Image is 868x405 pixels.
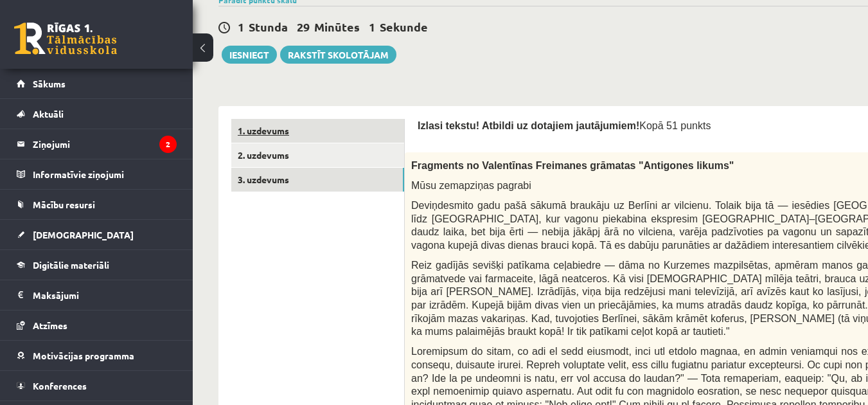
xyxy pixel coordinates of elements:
[33,129,177,159] legend: Ziņojumi
[380,19,428,34] span: Sekunde
[17,310,177,340] a: Atzīmes
[280,46,396,64] a: Rakstīt skolotājam
[238,19,244,34] span: 1
[14,22,117,55] a: Rīgas 1. Tālmācības vidusskola
[231,143,404,167] a: 2. uzdevums
[249,19,288,34] span: Stunda
[639,120,711,131] span: Kopā 51 punkts
[418,120,639,131] span: Izlasi tekstu! Atbildi uz dotajiem jautājumiem!
[33,78,66,89] span: Sākums
[13,13,662,26] body: Bagātinātā teksta redaktors, wiswyg-editor-user-answer-47433893604560
[17,371,177,401] a: Konferences
[17,99,177,129] a: Aktuāli
[17,159,177,189] a: Informatīvie ziņojumi
[17,190,177,219] a: Mācību resursi
[159,136,177,153] i: 2
[13,13,662,26] body: Bagātinātā teksta redaktors, wiswyg-editor-user-answer-47433828306960
[33,108,64,120] span: Aktuāli
[33,319,67,331] span: Atzīmes
[314,19,360,34] span: Minūtes
[17,280,177,310] a: Maksājumi
[33,280,177,310] legend: Maksājumi
[33,229,134,240] span: [DEMOGRAPHIC_DATA]
[222,46,277,64] button: Iesniegt
[33,350,134,361] span: Motivācijas programma
[17,69,177,98] a: Sākums
[13,13,662,26] body: Bagātinātā teksta redaktors, wiswyg-editor-user-answer-47433941322560
[369,19,375,34] span: 1
[17,341,177,370] a: Motivācijas programma
[17,220,177,249] a: [DEMOGRAPHIC_DATA]
[297,19,310,34] span: 29
[411,180,531,191] span: Mūsu zemapziņas pagrabi
[13,13,662,26] body: Bagātinātā teksta redaktors, wiswyg-editor-user-answer-47433917187620
[231,168,404,192] a: 3. uzdevums
[231,119,404,143] a: 1. uzdevums
[17,129,177,159] a: Ziņojumi2
[13,13,662,26] body: Bagātinātā teksta redaktors, wiswyg-editor-user-answer-47433914350040
[33,380,87,392] span: Konferences
[411,160,734,171] span: Fragments no Valentīnas Freimanes grāmatas "Antigones likums"
[13,13,662,26] body: Bagātinātā teksta redaktors, wiswyg-editor-user-answer-47433925438560
[33,259,109,271] span: Digitālie materiāli
[17,250,177,280] a: Digitālie materiāli
[33,159,177,189] legend: Informatīvie ziņojumi
[33,199,95,210] span: Mācību resursi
